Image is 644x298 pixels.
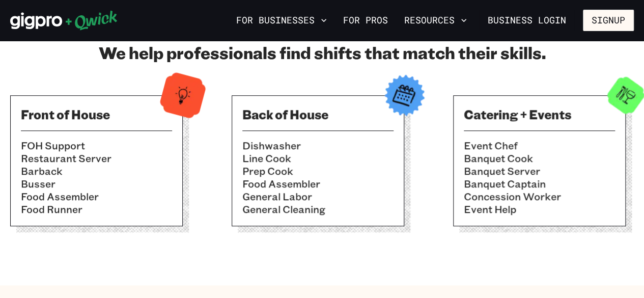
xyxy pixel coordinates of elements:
li: General Labor [242,190,394,203]
h3: Front of House [21,106,172,122]
li: Event Chef [464,139,615,152]
li: Food Runner [21,203,172,215]
li: Busser [21,177,172,190]
h3: Back of House [242,106,394,122]
li: Line Cook [242,152,394,165]
li: Banquet Captain [464,177,615,190]
li: Prep Cook [242,165,394,177]
li: Dishwasher [242,139,394,152]
li: Concession Worker [464,190,615,203]
h3: Catering + Events [464,106,615,122]
a: For Pros [339,12,392,29]
li: General Cleaning [242,203,394,215]
li: Food Assembler [242,177,394,190]
h2: We help professionals find shifts that match their skills. [10,42,634,63]
li: Food Assembler [21,190,172,203]
li: Banquet Server [464,165,615,177]
button: For Businesses [232,12,331,29]
li: Event Help [464,203,615,215]
button: Resources [400,12,471,29]
button: Signup [583,10,634,31]
a: Business Login [479,10,575,31]
li: Banquet Cook [464,152,615,165]
li: Barback [21,165,172,177]
li: FOH Support [21,139,172,152]
li: Restaurant Server [21,152,172,165]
